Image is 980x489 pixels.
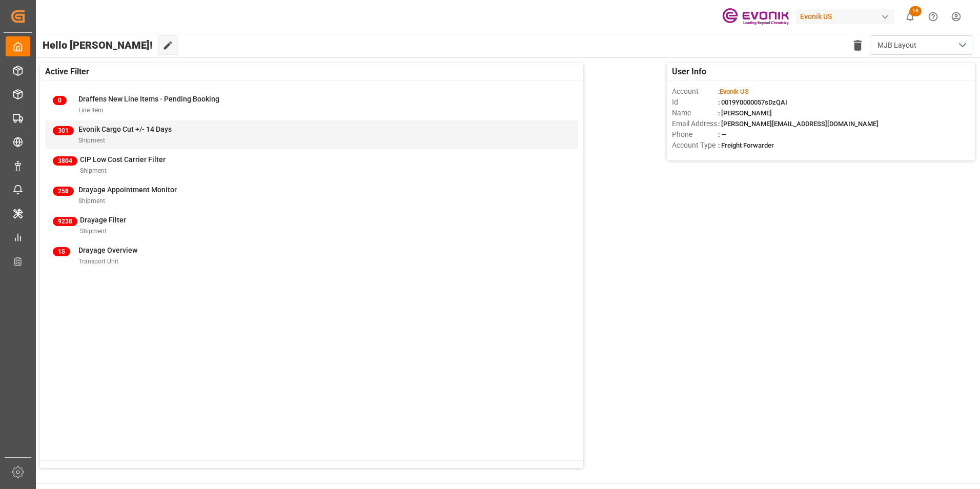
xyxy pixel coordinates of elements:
[672,66,706,78] span: User Info
[78,246,137,254] span: Drayage Overview
[43,35,153,55] span: Hello [PERSON_NAME]!
[672,86,718,97] span: Account
[53,217,77,226] span: 9238
[53,215,570,236] a: 9238Drayage FilterShipment
[80,155,166,164] span: CIP Low Cost Carrier Filter
[78,107,104,114] span: Line Item
[718,88,749,95] span: :
[672,118,718,129] span: Email Address
[877,40,916,51] span: MJB Layout
[53,124,570,146] a: 301Evonik Cargo Cut +/- 14 DaysShipment
[53,126,74,135] span: 301
[80,228,107,235] span: Shipment
[45,66,89,78] span: Active Filter
[53,245,570,267] a: 15Drayage OverviewTransport Unit
[870,35,972,55] button: open menu
[78,95,219,103] span: Draffens New Line Items - Pending Booking
[53,247,70,256] span: 15
[53,185,570,206] a: 258Drayage Appointment MonitorShipment
[80,167,107,174] span: Shipment
[672,129,718,140] span: Phone
[720,88,749,95] span: Evonik US
[53,96,67,105] span: 0
[899,5,922,28] button: show 18 new notifications
[672,140,718,151] span: Account Type
[80,216,126,224] span: Drayage Filter
[718,109,772,117] span: : [PERSON_NAME]
[78,137,105,144] span: Shipment
[78,125,172,133] span: Evonik Cargo Cut +/- 14 Days
[909,6,922,16] span: 18
[922,5,945,28] button: Help Center
[796,9,894,24] div: Evonik US
[718,131,726,138] span: : —
[53,187,74,196] span: 258
[78,197,105,205] span: Shipment
[722,8,789,26] img: Evonik-brand-mark-Deep-Purple-RGB.jpeg_1700498283.jpeg
[718,98,787,106] span: : 0019Y0000057sDzQAI
[78,258,118,265] span: Transport Unit
[718,120,879,128] span: : [PERSON_NAME][EMAIL_ADDRESS][DOMAIN_NAME]
[796,7,899,26] button: Evonik US
[53,156,77,166] span: 3804
[53,154,570,176] a: 3804CIP Low Cost Carrier FilterShipment
[672,108,718,118] span: Name
[672,97,718,108] span: Id
[78,186,177,194] span: Drayage Appointment Monitor
[718,141,774,149] span: : Freight Forwarder
[53,94,570,115] a: 0Draffens New Line Items - Pending BookingLine Item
